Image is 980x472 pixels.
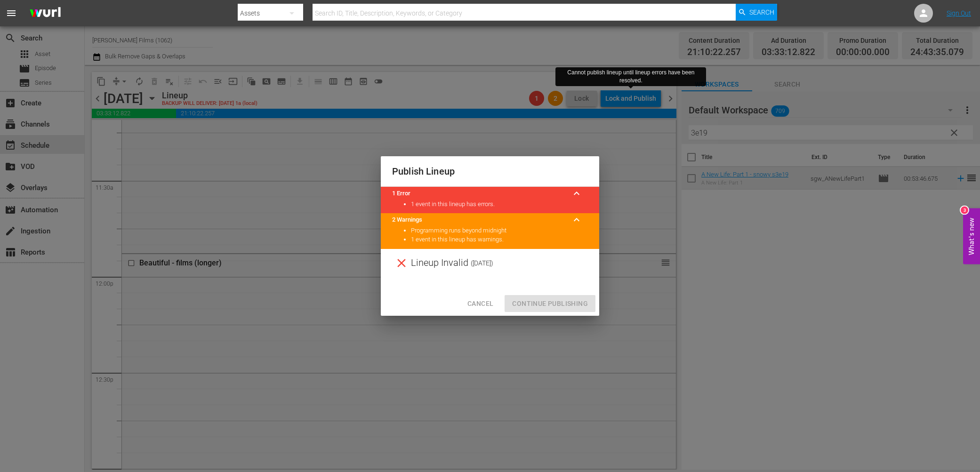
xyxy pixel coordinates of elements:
li: Programming runs beyond midnight [411,226,588,235]
button: Open Feedback Widget [963,208,980,264]
button: keyboard_arrow_up [565,182,588,205]
title: 1 Error [392,189,565,198]
div: Cannot publish lineup until lineup errors have been resolved. [559,69,702,85]
title: 2 Warnings [392,216,565,224]
li: 1 event in this lineup has errors. [411,200,588,209]
img: ans4CAIJ8jUAAAAAAAAAAAAAAAAAAAAAAAAgQb4GAAAAAAAAAAAAAAAAAAAAAAAAJMjXAAAAAAAAAAAAAAAAAAAAAAAAgAT5G... [23,2,68,24]
h2: Publish Lineup [392,164,588,179]
span: ( [DATE] ) [471,256,493,270]
div: 3 [961,206,968,214]
div: Lineup Invalid [381,249,599,277]
a: Sign Out [947,9,971,17]
span: menu [6,8,17,19]
button: keyboard_arrow_up [565,208,588,231]
li: 1 event in this lineup has warnings. [411,235,588,244]
span: Cancel [467,298,493,310]
span: keyboard_arrow_up [571,214,582,225]
span: keyboard_arrow_up [571,188,582,199]
button: Cancel [460,295,501,312]
span: Search [749,4,774,21]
